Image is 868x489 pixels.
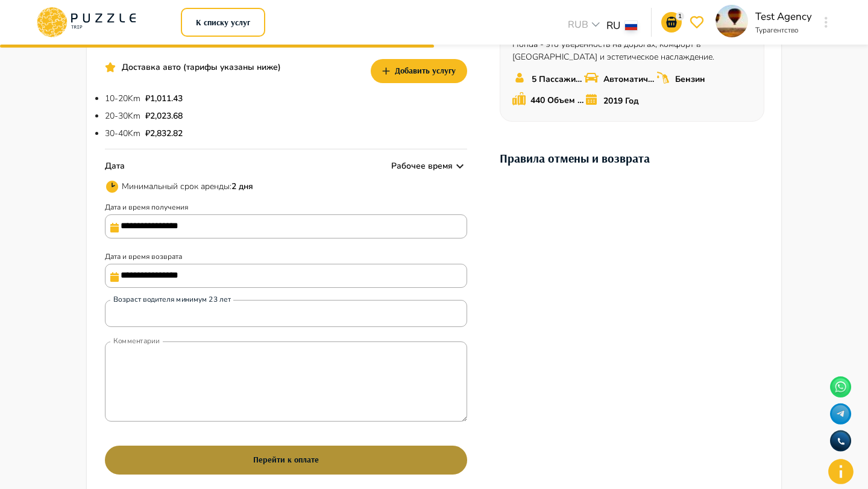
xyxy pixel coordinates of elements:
[122,180,253,193] p: Минимальный срок аренды :
[687,12,707,33] button: go-to-wishlist-submit-button
[755,9,812,25] p: Test Agency
[105,341,467,422] div: textarea
[140,128,183,139] span: ₽ 2,832.82
[512,38,752,63] p: Honda - это уверенность на дорогах, комфорт в [GEOGRAPHIC_DATA] и эстетическое наслаждение.
[105,446,467,475] button: Перейти к оплате
[113,336,160,346] label: Комментарии
[105,127,467,140] p: 30-40Km
[530,94,584,107] p: 440 Объем багажника
[231,181,253,192] span: 2 дня
[140,93,183,104] span: ₽ 1,011.43
[676,12,684,21] p: 1
[105,252,182,261] label: Дата и время возврата
[116,61,287,73] p: Доставка авто (тарифы указаны ниже)
[661,12,682,33] button: go-to-basket-submit-button
[105,92,467,105] p: 10-20Km
[113,294,231,305] label: Возраст водителя минимум 23 лет
[603,95,639,107] p: 2019 Год
[500,151,650,166] a: Правила отмены и возврата
[105,202,188,212] label: Дата и время получения
[603,73,656,86] p: Автоматическая
[391,160,453,172] p: Рабочее время
[105,160,125,172] p: Дата
[105,110,467,122] p: 20-30Km
[606,18,620,34] p: RU
[564,17,606,35] div: RUB
[625,21,637,30] img: lang
[755,25,812,36] p: Турагентство
[532,73,584,86] p: 5 Пассажиров
[181,8,265,37] button: К списку услуг
[371,59,467,83] button: Добавить услугу
[675,73,705,86] p: Бензин
[715,5,748,37] img: profile_picture PuzzleTrip
[140,110,183,122] span: ₽ 2,023.68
